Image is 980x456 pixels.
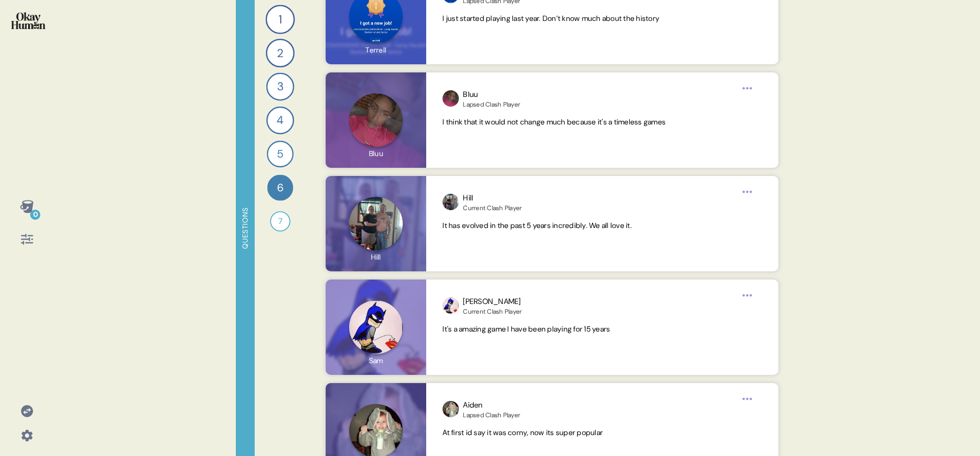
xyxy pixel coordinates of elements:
[267,175,293,201] div: 6
[267,141,293,167] div: 5
[463,399,520,411] div: Aiden
[463,204,522,212] div: Current Clash Player
[443,14,659,23] span: I just started playing last year. Don’t know much about the history
[443,221,632,230] span: It has evolved in the past 5 years incredibly. We all love it.
[463,411,520,419] div: Lapsed Clash Player
[463,100,520,109] div: Lapsed Clash Player
[266,73,295,101] div: 3
[443,117,666,126] span: I think that it would not change much because it's a timeless games
[443,90,459,107] img: profilepic_8820357714735172.jpg
[443,324,610,334] span: It's a amazing game I have been playing for 15 years
[270,211,290,232] div: 7
[463,296,522,308] div: [PERSON_NAME]
[443,428,603,437] span: At first id say it was corny, now its super popular
[266,107,294,134] div: 4
[443,297,459,314] img: profilepic_31585477424431549.jpg
[265,5,295,34] div: 1
[443,194,459,210] img: profilepic_31837078329241337.jpg
[443,401,459,417] img: profilepic_24535237522824280.jpg
[266,39,295,67] div: 2
[463,192,522,204] div: Hill
[463,308,522,316] div: Current Clash Player
[30,210,40,220] div: 0
[11,12,45,29] img: okayhuman.3b1b6348.png
[463,89,520,100] div: Bluu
